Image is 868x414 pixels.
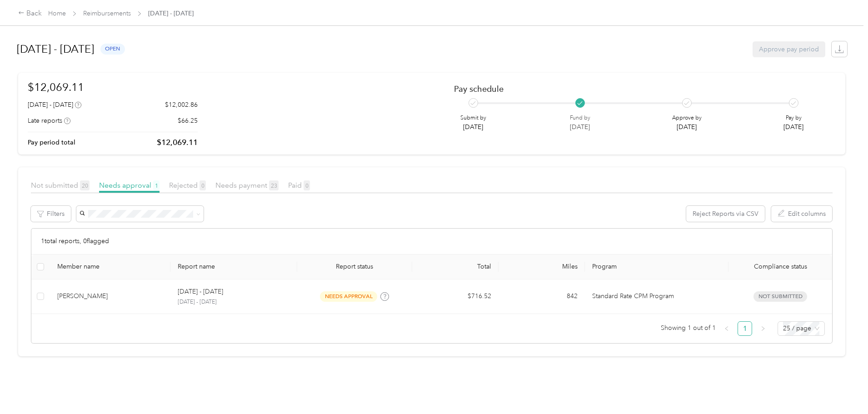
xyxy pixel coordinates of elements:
span: Not submitted [753,291,807,302]
span: Compliance status [736,263,825,270]
span: Showing 1 out of 1 [661,321,716,335]
p: $12,002.86 [165,100,198,110]
span: needs approval [320,291,377,302]
p: Fund by [570,114,590,122]
div: Total [419,263,491,270]
button: Filters [31,206,71,222]
p: Pay period total [28,138,75,147]
div: [DATE] - [DATE] [28,100,81,110]
h2: Pay schedule [454,84,820,94]
span: Rejected [169,181,206,190]
div: Miles [506,263,578,270]
span: Report status [304,263,405,270]
td: $716.52 [412,279,499,314]
button: right [756,321,770,336]
span: left [724,326,729,331]
span: Paid [288,181,310,190]
p: Pay by [783,114,803,122]
p: Standard Rate CPM Program [592,291,721,301]
p: [DATE] - [DATE] [178,287,223,297]
span: open [100,44,125,54]
p: $12,069.11 [157,137,198,148]
div: [PERSON_NAME] [57,291,164,301]
span: Needs payment [215,181,279,190]
h1: [DATE] - [DATE] [17,38,94,60]
div: 1 total reports, 0 flagged [31,229,832,254]
p: $66.25 [178,116,198,125]
div: Back [18,8,42,19]
p: [DATE] [570,122,590,132]
iframe: Everlance-gr Chat Button Frame [817,363,868,414]
th: Report name [170,254,297,279]
p: [DATE] [783,122,803,132]
a: Reimbursements [83,10,131,17]
div: Late reports [28,116,70,125]
p: [DATE] [672,122,702,132]
div: Page Size [778,321,825,336]
span: Not submitted [31,181,90,190]
button: Reject Reports via CSV [686,206,765,222]
span: 20 [80,180,90,190]
td: Standard Rate CPM Program [585,279,728,314]
span: 0 [304,180,310,190]
span: right [760,326,766,331]
span: Needs approval [99,181,160,190]
p: [DATE] [460,122,486,132]
span: 1 [153,180,160,190]
button: left [719,321,734,336]
th: Member name [50,254,171,279]
span: 0 [200,180,206,190]
li: 1 [738,321,752,336]
div: Member name [57,263,164,270]
li: Previous Page [719,321,734,336]
a: Home [48,10,66,17]
a: 1 [738,322,752,335]
h1: $12,069.11 [28,79,198,95]
span: [DATE] - [DATE] [148,9,194,18]
span: 25 / page [783,322,819,335]
td: 842 [499,279,585,314]
p: Submit by [460,114,486,122]
button: Edit columns [771,206,832,222]
p: Approve by [672,114,702,122]
th: Program [585,254,728,279]
li: Next Page [756,321,770,336]
p: [DATE] - [DATE] [178,298,289,306]
span: 23 [269,180,279,190]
